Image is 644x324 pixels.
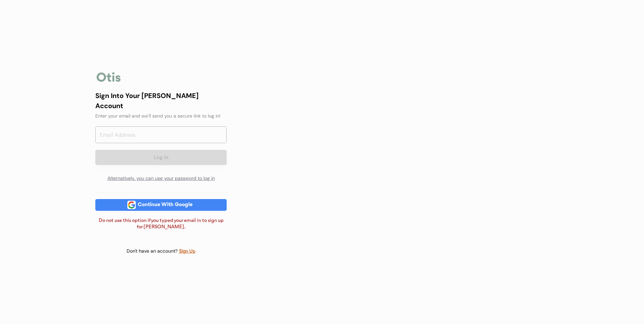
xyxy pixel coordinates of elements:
div: Don't have an account? [127,248,179,255]
div: Enter your email and we’ll send you a secure link to log in! [95,112,227,120]
div: Continue With Google [136,202,195,207]
button: Log In [95,150,227,165]
div: Do not use this option if you typed your email in to sign up for [PERSON_NAME]. [95,218,227,231]
div: Sign Up [179,248,196,255]
div: Sign Into Your [PERSON_NAME] Account [95,91,227,111]
input: Email Address [95,126,227,143]
div: Alternatively, you can use your password to log in [95,172,227,185]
